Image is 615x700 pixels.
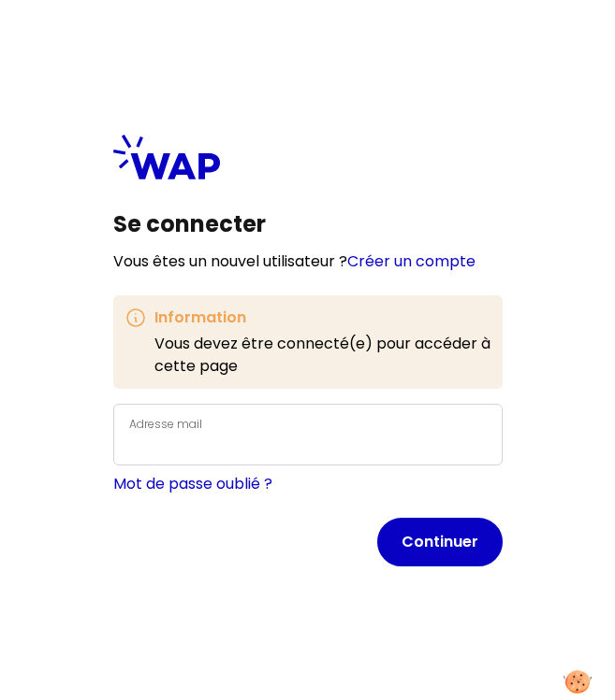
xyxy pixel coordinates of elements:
[129,416,202,432] label: Adresse mail
[377,518,503,566] button: Continuer
[347,250,476,272] a: Créer un compte
[113,209,503,239] h1: Se connecter
[154,333,491,378] p: Vous devez être connecté(e) pour accéder à cette page
[113,473,272,494] a: Mot de passe oublié ?
[154,307,491,329] h3: Information
[113,250,503,273] p: Vous êtes un nouvel utilisateur ?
